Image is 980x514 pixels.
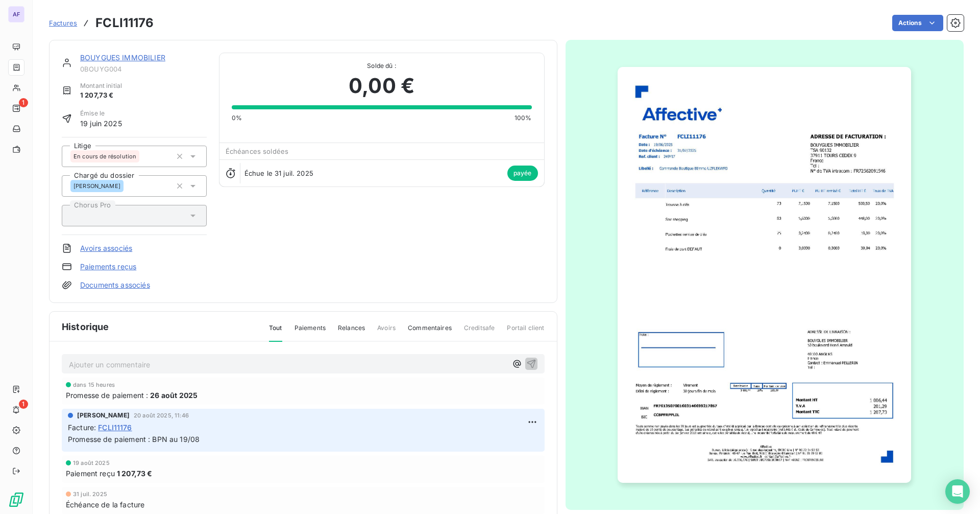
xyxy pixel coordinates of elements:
[80,65,207,73] span: 0BOUYG004
[19,98,28,107] span: 1
[150,390,198,401] span: 26 août 2025
[8,492,24,508] img: Logo LeanPay
[66,390,148,401] span: Promesse de paiement :
[8,6,24,22] div: AF
[514,113,532,123] span: 100%
[232,113,242,123] span: 0%
[66,499,144,510] span: Échéance de la facture
[68,435,200,443] span: Promesse de paiement : BPN au 19/08
[98,422,132,433] span: FCLI11176
[80,109,122,118] span: Émise le
[269,323,282,342] span: Tout
[618,67,911,483] img: invoice_thumbnail
[66,468,115,479] span: Paiement reçu
[349,71,414,101] span: 0,00 €
[73,382,115,388] span: dans 15 heures
[80,118,122,129] span: 19 juin 2025
[77,411,130,420] span: [PERSON_NAME]
[73,153,136,159] span: En cours de résolution
[80,90,122,101] span: 1 207,73 €
[134,412,189,418] span: 20 août 2025, 11:46
[73,183,120,189] span: [PERSON_NAME]
[507,166,538,181] span: payée
[945,479,970,504] div: Open Intercom Messenger
[892,15,943,31] button: Actions
[49,18,77,28] a: Factures
[244,169,313,177] span: Échue le 31 juil. 2025
[80,53,165,62] a: BOUYGUES IMMOBILIER
[295,323,326,341] span: Paiements
[95,14,154,32] h3: FCLI11176
[338,323,365,341] span: Relances
[464,323,495,341] span: Creditsafe
[507,323,544,341] span: Portail client
[377,323,396,341] span: Avoirs
[73,491,107,497] span: 31 juil. 2025
[80,243,132,253] a: Avoirs associés
[68,422,96,433] span: Facture :
[226,147,289,155] span: Échéances soldées
[19,400,28,409] span: 1
[62,320,109,334] span: Historique
[80,81,122,90] span: Montant initial
[80,280,150,290] a: Documents associés
[8,100,24,116] a: 1
[49,19,77,27] span: Factures
[232,61,532,71] span: Solde dû :
[117,468,153,479] span: 1 207,73 €
[408,323,452,341] span: Commentaires
[80,262,136,272] a: Paiements reçus
[73,460,110,466] span: 19 août 2025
